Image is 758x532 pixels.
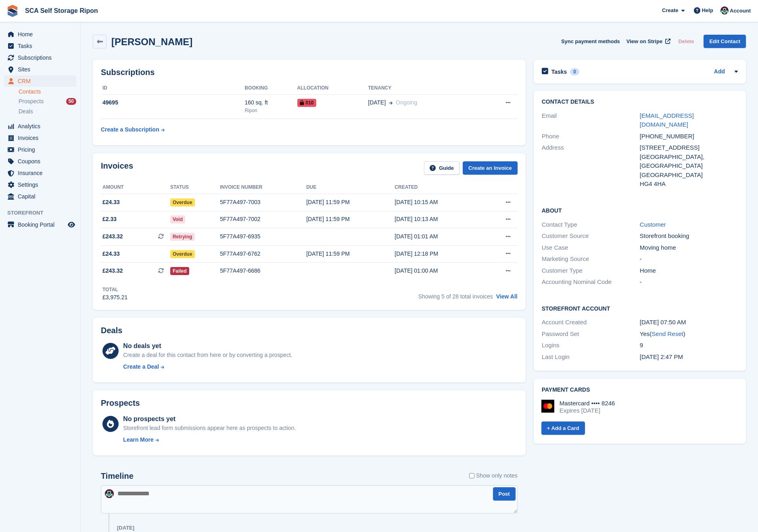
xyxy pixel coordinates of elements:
h2: About [542,206,738,214]
th: Booking [244,82,297,95]
th: Invoice number [220,181,306,194]
div: Marketing Source [542,255,640,264]
div: Create a Subscription [101,125,159,134]
span: Prospects [19,98,44,105]
div: 5F77A497-6686 [220,267,306,275]
th: Allocation [297,82,368,95]
span: £243.32 [102,267,123,275]
a: Customer [640,221,666,228]
label: Show only notes [469,471,518,480]
a: menu [4,167,76,179]
a: Send Reset [652,330,683,337]
div: 5F77A497-6935 [220,232,306,241]
a: View on Stripe [623,35,672,48]
span: Ongoing [396,99,417,106]
span: Coupons [18,156,66,167]
div: Create a Deal [123,363,159,371]
button: Delete [675,35,697,48]
a: menu [4,132,76,144]
div: Mastercard •••• 8246 [560,400,615,407]
span: Invoices [18,132,66,144]
div: 50 [66,98,76,105]
img: Sam Chapman [105,489,114,498]
span: Help [702,6,713,15]
span: £24.33 [102,250,120,258]
a: Create a Deal [123,363,292,371]
a: menu [4,219,76,230]
time: 2025-07-05 13:47:38 UTC [640,353,683,360]
div: [DATE] 12:18 PM [395,250,483,258]
h2: Subscriptions [101,68,518,77]
th: ID [101,82,244,95]
a: Learn More [123,436,296,444]
h2: Invoices [101,161,133,175]
span: Failed [170,267,189,275]
span: Deals [19,108,33,115]
img: Mastercard Logo [541,400,554,413]
div: HG4 4HA [640,179,738,189]
div: [GEOGRAPHIC_DATA] [640,171,738,180]
div: No deals yet [123,341,292,351]
a: Prospects 50 [19,97,76,106]
div: [DATE] 11:59 PM [306,198,395,207]
input: Show only notes [469,471,474,480]
a: menu [4,40,76,52]
h2: Storefront Account [542,304,738,312]
div: [DATE] 11:59 PM [306,215,395,223]
a: menu [4,52,76,63]
a: menu [4,64,76,75]
span: Overdue [170,250,195,258]
div: [DATE] 10:13 AM [395,215,483,223]
span: 010 [297,99,316,107]
th: Created [395,181,483,194]
a: Deals [19,107,76,116]
span: Tasks [18,40,66,52]
span: [DATE] [368,98,386,107]
span: Sites [18,64,66,75]
div: Logins [542,341,640,350]
a: + Add a Card [541,421,585,435]
h2: Timeline [101,471,134,481]
span: Insurance [18,167,66,179]
span: Create [662,6,678,15]
div: 160 sq. ft [244,98,297,107]
div: [DATE] 07:50 AM [640,318,738,327]
span: Pricing [18,144,66,155]
span: Settings [18,179,66,190]
div: No prospects yet [123,414,296,424]
div: Storefront booking [640,232,738,241]
a: [EMAIL_ADDRESS][DOMAIN_NAME] [640,112,694,128]
a: menu [4,179,76,190]
h2: Deals [101,326,122,335]
div: 0 [570,68,579,75]
div: 49695 [101,98,244,107]
div: Yes [640,330,738,339]
span: Storefront [7,209,80,217]
a: Create a Subscription [101,122,165,137]
div: [PHONE_NUMBER] [640,132,738,141]
span: £243.32 [102,232,123,241]
div: Accounting Nominal Code [542,277,640,287]
span: Retrying [170,233,195,241]
span: Showing 5 of 28 total invoices [418,293,493,300]
h2: Tasks [551,68,567,75]
button: Sync payment methods [561,35,620,48]
div: 5F77A497-7002 [220,215,306,223]
div: [DATE] 01:00 AM [395,267,483,275]
div: Create a deal for this contact from here or by converting a prospect. [123,351,292,359]
div: Use Case [542,243,640,252]
img: Sam Chapman [720,6,729,15]
a: Edit Contact [704,35,746,48]
span: ( ) [649,330,685,337]
a: Contacts [19,88,76,96]
div: Email [542,111,640,129]
div: Password Set [542,330,640,339]
th: Status [170,181,220,194]
div: Customer Source [542,232,640,241]
span: Analytics [18,121,66,132]
a: Preview store [67,220,76,229]
a: menu [4,156,76,167]
a: menu [4,191,76,202]
div: [DATE] [117,525,134,531]
span: Void [170,215,185,223]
